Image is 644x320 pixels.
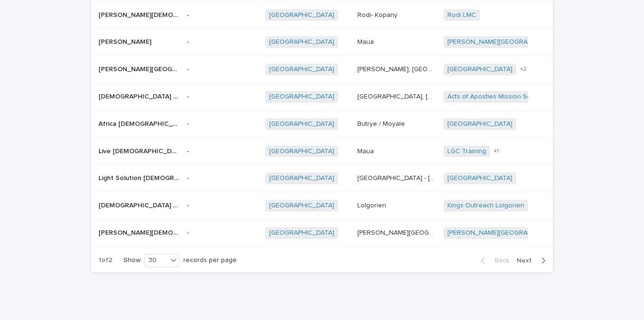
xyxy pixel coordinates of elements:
p: [PERSON_NAME][DEMOGRAPHIC_DATA] [99,227,182,237]
tr: [PERSON_NAME][PERSON_NAME] -[GEOGRAPHIC_DATA] MauaMaua [PERSON_NAME][GEOGRAPHIC_DATA] [91,29,553,56]
p: records per page [183,256,237,264]
p: - [187,202,258,210]
p: - [187,229,258,237]
p: [PERSON_NAME][GEOGRAPHIC_DATA] [357,227,438,237]
div: 30 [145,255,167,265]
p: [DEMOGRAPHIC_DATA] Believers Felloship [99,200,182,210]
p: Butrye / Moyale [357,118,407,128]
tr: Live [DEMOGRAPHIC_DATA]Live [DEMOGRAPHIC_DATA] -[GEOGRAPHIC_DATA] MauaMaua LGC Training +1 [91,138,553,165]
tr: Africa [DEMOGRAPHIC_DATA]Africa [DEMOGRAPHIC_DATA] -[GEOGRAPHIC_DATA] Butrye / MoyaleButrye / Moy... [91,110,553,138]
tr: Light Solution [DEMOGRAPHIC_DATA] [PERSON_NAME]Light Solution [DEMOGRAPHIC_DATA] [PERSON_NAME] -[... [91,165,553,192]
p: Light Solution Church Olosho Oibor [99,172,182,182]
p: - [187,93,258,101]
p: - [187,66,258,74]
p: [PERSON_NAME][GEOGRAPHIC_DATA] [99,64,182,74]
p: Maua [357,146,376,156]
a: [PERSON_NAME][GEOGRAPHIC_DATA] [447,229,564,237]
p: Lolgorien [357,200,388,210]
a: [GEOGRAPHIC_DATA] [269,174,334,182]
span: + 2 [520,66,527,72]
p: Live [DEMOGRAPHIC_DATA] [99,146,182,156]
a: Rodi LMC [447,11,476,19]
a: [GEOGRAPHIC_DATA] [269,202,334,210]
span: + 1 [494,148,499,154]
button: Back [473,256,513,265]
p: Maua [357,36,376,46]
a: [GEOGRAPHIC_DATA] [447,174,512,182]
tr: [PERSON_NAME][DEMOGRAPHIC_DATA] Centre[PERSON_NAME][DEMOGRAPHIC_DATA] Centre -[GEOGRAPHIC_DATA] R... [91,1,553,29]
tr: [PERSON_NAME][GEOGRAPHIC_DATA][PERSON_NAME][GEOGRAPHIC_DATA] -[GEOGRAPHIC_DATA] [PERSON_NAME], [G... [91,56,553,83]
a: [PERSON_NAME][GEOGRAPHIC_DATA] [447,38,564,46]
p: - [187,120,258,128]
p: - [187,11,258,19]
a: LGC Training [447,148,486,156]
a: [GEOGRAPHIC_DATA] [269,93,334,101]
p: [GEOGRAPHIC_DATA], [GEOGRAPHIC_DATA] [357,91,438,101]
a: [GEOGRAPHIC_DATA] [447,66,512,74]
a: [GEOGRAPHIC_DATA] [269,120,334,128]
p: [GEOGRAPHIC_DATA] - [GEOGRAPHIC_DATA] [357,172,438,182]
tr: [DEMOGRAPHIC_DATA] Believers Felloship[DEMOGRAPHIC_DATA] Believers Felloship -[GEOGRAPHIC_DATA] L... [91,192,553,220]
p: [DEMOGRAPHIC_DATA] Family Network [99,91,182,101]
a: [GEOGRAPHIC_DATA] [269,38,334,46]
a: [GEOGRAPHIC_DATA] [269,66,334,74]
p: [PERSON_NAME] [99,36,153,46]
a: [GEOGRAPHIC_DATA] [269,229,334,237]
p: Africa [DEMOGRAPHIC_DATA] [99,118,182,128]
p: 1 of 2 [91,249,120,272]
p: Show [124,256,140,264]
p: - [187,174,258,182]
a: Kings Outreach Lolgorien [447,202,524,210]
p: [PERSON_NAME], [GEOGRAPHIC_DATA] [357,64,438,74]
span: Next [517,257,537,264]
a: [GEOGRAPHIC_DATA] [269,148,334,156]
a: Acts of Apostles Mission School [447,93,544,101]
tr: [DEMOGRAPHIC_DATA] Family Network[DEMOGRAPHIC_DATA] Family Network -[GEOGRAPHIC_DATA] [GEOGRAPHIC... [91,83,553,110]
p: - [187,148,258,156]
p: [PERSON_NAME][DEMOGRAPHIC_DATA] Centre [99,9,182,19]
button: Next [513,256,553,265]
span: Back [489,257,509,264]
p: - [187,38,258,46]
tr: [PERSON_NAME][DEMOGRAPHIC_DATA][PERSON_NAME][DEMOGRAPHIC_DATA] -[GEOGRAPHIC_DATA] [PERSON_NAME][G... [91,219,553,246]
a: [GEOGRAPHIC_DATA] [447,120,512,128]
a: [GEOGRAPHIC_DATA] [269,11,334,19]
p: Rodi- Kopany [357,9,399,19]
